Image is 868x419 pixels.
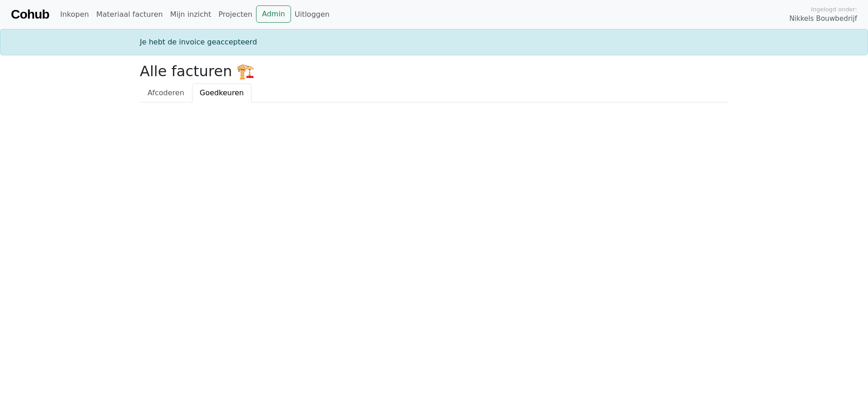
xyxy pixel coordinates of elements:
[811,5,857,14] span: Ingelogd onder:
[256,5,291,23] a: Admin
[140,63,728,80] h2: Alle facturen 🏗️
[134,37,734,48] div: Je hebt de invoice geaccepteerd
[789,14,857,24] span: Nikkels Bouwbedrijf
[93,5,167,24] a: Materiaal facturen
[291,5,333,24] a: Uitloggen
[167,5,215,24] a: Mijn inzicht
[11,4,49,25] a: Cohub
[192,83,252,102] a: Goedkeuren
[140,83,192,102] a: Afcoderen
[215,5,256,24] a: Projecten
[56,5,92,24] a: Inkopen
[200,88,244,97] span: Goedkeuren
[148,88,184,97] span: Afcoderen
